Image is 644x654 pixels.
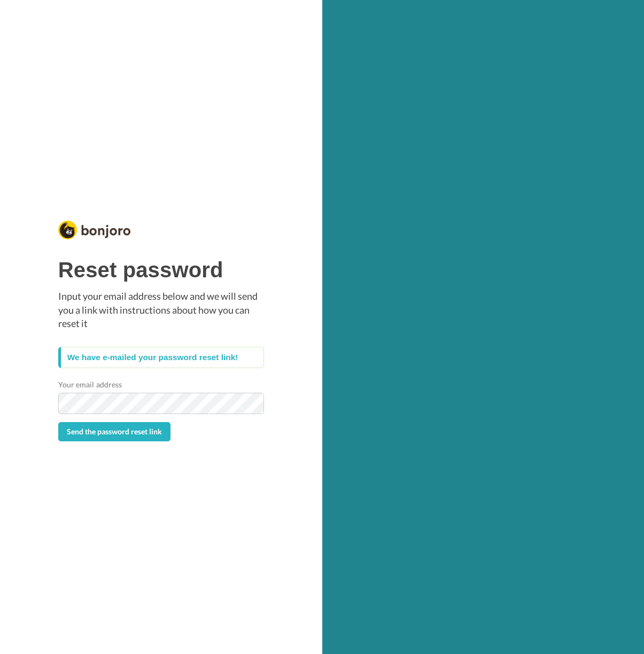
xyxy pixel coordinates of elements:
button: Send the password reset link [58,422,170,441]
h1: Reset password [58,258,264,282]
div: We have e-mailed your password reset link! [58,347,264,368]
p: Input your email address below and we will send you a link with instructions about how you can re... [58,290,264,331]
label: Your email address [58,379,122,390]
span: Send the password reset link [67,427,162,436]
